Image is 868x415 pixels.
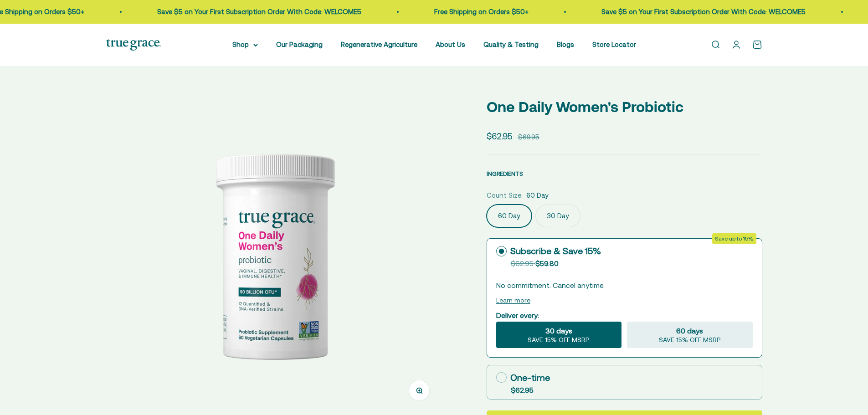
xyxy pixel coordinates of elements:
a: Free Shipping on Orders $50+ [426,8,520,15]
span: INGREDIENTS [487,170,523,177]
compare-at-price: $69.95 [518,132,539,143]
summary: Shop [232,39,258,50]
p: Save $5 on Your First Subscription Order With Code: WELCOME5 [593,6,797,17]
button: INGREDIENTS [487,168,523,179]
a: Our Packaging [276,41,323,48]
sale-price: $62.95 [487,129,513,143]
span: 60 Day [526,190,549,201]
a: Store Locator [592,41,636,48]
a: Quality & Testing [483,41,539,48]
p: One Daily Women's Probiotic [487,95,762,118]
a: About Us [436,41,465,48]
a: Blogs [557,41,574,48]
legend: Count Size: [487,190,523,201]
img: One Daily Women's Probiotic [115,95,434,414]
p: Save $5 on Your First Subscription Order With Code: WELCOME5 [149,6,353,17]
a: Regenerative Agriculture [341,41,417,48]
